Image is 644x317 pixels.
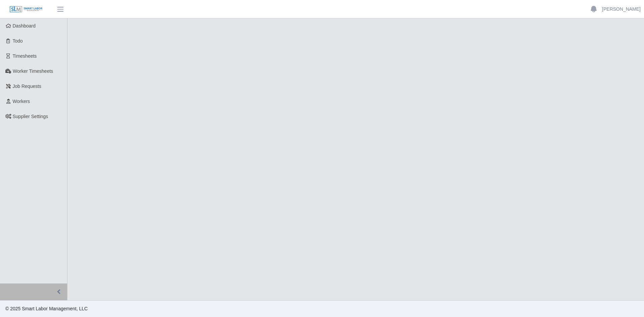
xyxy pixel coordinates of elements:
[13,84,42,89] span: Job Requests
[13,99,30,104] span: Workers
[13,38,23,44] span: Todo
[9,6,43,13] img: SLM Logo
[602,6,641,13] a: [PERSON_NAME]
[5,306,88,311] span: © 2025 Smart Labor Management, LLC
[13,68,53,74] span: Worker Timesheets
[13,53,37,59] span: Timesheets
[13,114,48,119] span: Supplier Settings
[13,23,36,29] span: Dashboard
